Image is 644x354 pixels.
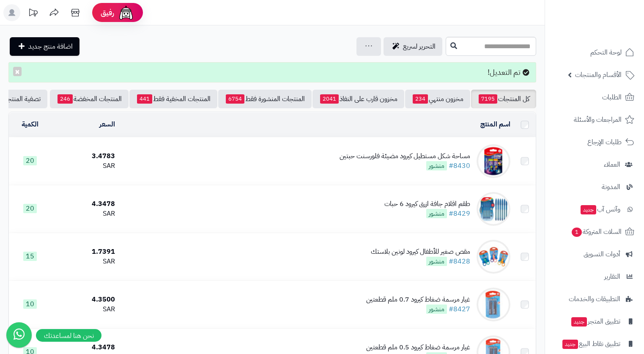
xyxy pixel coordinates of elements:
a: وآتس آبجديد [550,199,639,220]
a: اسم المنتج [480,119,510,129]
span: جديد [562,340,578,349]
a: #8430 [449,161,470,171]
span: 441 [137,94,152,104]
span: رفيق [101,8,114,18]
a: تطبيق نقاط البيعجديد [550,334,639,354]
div: غيار مرسمة ضغاط كيرود 0.7 ملم قطعتين [366,295,470,305]
a: #8429 [449,209,470,219]
span: 10 [23,299,37,309]
a: التحرير لسريع [384,37,442,56]
span: التحرير لسريع [403,41,436,52]
span: لوحة التحكم [590,47,622,58]
span: أدوات التسويق [584,248,620,260]
span: العملاء [604,159,620,170]
div: 4.3478 [54,199,115,209]
a: الطلبات [550,87,639,107]
a: المراجعات والأسئلة [550,110,639,130]
div: 3.4783 [54,151,115,161]
a: تحديثات المنصة [22,4,44,23]
a: تطبيق المتجرجديد [550,311,639,332]
span: جديد [581,205,596,214]
span: 2041 [320,94,339,104]
span: 246 [58,94,73,104]
div: غيار مرسمة ضغاط كيرود 0.5 ملم قطعتين [366,343,470,352]
span: 6754 [226,94,244,104]
span: منشور [426,305,447,314]
div: 4.3500 [54,295,115,305]
div: مساحة شكل مستطيل كيرود مضيئة فلورسنت حبتين [340,151,470,161]
a: المنتجات المخفية فقط441 [129,90,217,108]
a: الكمية [22,119,38,129]
span: 20 [23,156,37,165]
span: وآتس آب [580,203,620,215]
a: #8428 [449,256,470,266]
a: اضافة منتج جديد [10,37,79,56]
span: الطلبات [602,91,622,103]
span: التقارير [604,271,620,283]
a: السلات المتروكة1 [550,222,639,242]
span: 234 [413,94,428,104]
a: مخزون قارب على النفاذ2041 [312,90,404,108]
span: منشور [426,257,447,266]
img: طقم اقلام جافة ازرق كيرود 6 حبات [477,192,510,226]
a: أدوات التسويق [550,244,639,264]
span: جديد [571,317,587,327]
span: تطبيق المتجر [570,316,620,327]
a: لوحة التحكم [550,42,639,63]
a: التطبيقات والخدمات [550,289,639,309]
span: الأقسام والمنتجات [575,69,622,81]
div: 1.7391 [54,247,115,257]
a: التقارير [550,266,639,287]
div: SAR [54,209,115,219]
div: تم التعديل! [8,62,536,82]
span: منشور [426,209,447,218]
span: منشور [426,161,447,170]
span: طلبات الإرجاع [587,136,622,148]
span: المدونة [602,181,620,193]
div: مقص صغير للأطفال كيرود لونين بلاستك [371,247,470,257]
div: SAR [54,305,115,314]
span: 15 [23,252,37,261]
span: تطبيق نقاط البيع [562,338,620,350]
span: 20 [23,204,37,213]
span: 1 [571,228,582,237]
div: SAR [54,161,115,171]
img: مقص صغير للأطفال كيرود لونين بلاستك [477,240,510,274]
span: المراجعات والأسئلة [574,114,622,126]
span: التطبيقات والخدمات [569,293,620,305]
a: العملاء [550,154,639,175]
a: المنتجات المنشورة فقط6754 [218,90,312,108]
a: المنتجات المخفضة246 [50,90,129,108]
span: السلات المتروكة [571,226,622,238]
span: 7195 [479,94,497,104]
a: طلبات الإرجاع [550,132,639,152]
button: × [13,67,22,76]
div: طقم اقلام جافة ازرق كيرود 6 حبات [384,199,470,209]
div: SAR [54,257,115,266]
a: المدونة [550,177,639,197]
a: #8427 [449,304,470,314]
a: كل المنتجات7195 [471,90,536,108]
img: مساحة شكل مستطيل كيرود مضيئة فلورسنت حبتين [477,144,510,178]
div: 4.3478 [54,343,115,352]
a: السعر [99,119,115,129]
img: ai-face.png [118,4,134,21]
img: logo-2.png [586,17,636,35]
img: غيار مرسمة ضغاط كيرود 0.7 ملم قطعتين [477,288,510,321]
span: اضافة منتج جديد [28,41,73,52]
a: مخزون منتهي234 [405,90,470,108]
